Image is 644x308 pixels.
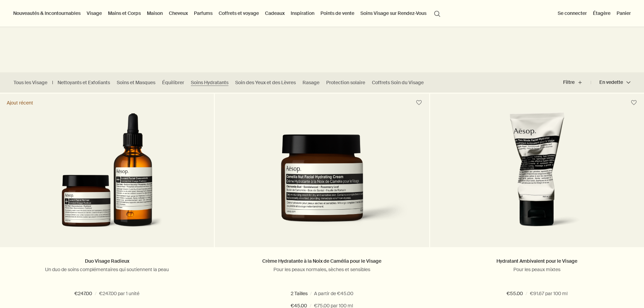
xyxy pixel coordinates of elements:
[372,79,424,86] a: Coffrets Soin du Visage
[14,79,47,86] a: Tous les Visage
[12,9,82,18] button: Nouveautés & Incontournables
[95,290,96,298] span: /
[556,9,588,18] button: Se connecter
[563,74,591,91] button: Filtre
[235,79,296,86] a: Soin des Yeux et des Lèvres
[117,79,155,86] a: Soins et Masques
[359,9,428,18] a: Soins Visage sur Rendez-Vous
[592,9,612,18] a: Étagère
[628,97,640,109] button: Placer sur l'étagère
[530,290,568,298] span: €91.67 par 100 ml
[107,9,142,18] a: Mains et Corps
[264,9,286,18] a: Cadeaux
[413,97,425,109] button: Placer sur l'étagère
[10,266,204,273] p: Un duo de soins complémentaires qui soutiennent la peau
[193,9,214,18] a: Parfums
[225,266,419,273] p: Pour les peaux normales, sèches et sensibles
[162,79,184,86] a: Équilibrer
[440,266,634,273] p: Pour les peaux mixtes
[289,9,316,18] a: Inspiration
[507,290,523,298] span: €55.00
[475,112,598,237] img: In Two Minds Facial Hydrator in 60ml tube
[168,9,189,18] a: Cheveux
[615,9,632,18] button: Panier
[430,112,644,247] a: In Two Minds Facial Hydrator in 60ml tube
[526,290,527,298] span: /
[85,258,129,264] a: Duo Visage Radieux
[262,258,381,264] a: Crème Hydratante à la Noix de Camélia pour le Visage
[146,9,164,18] a: Maison
[591,74,630,91] button: En vedette
[191,79,228,86] a: Soins Hydratants
[85,9,103,18] a: Visage
[74,290,92,298] span: €247.00
[99,290,139,298] span: €247.00 par 1 unité
[217,9,260,18] a: Coffrets et voyage
[496,258,577,264] a: Hydratant Ambivalent pour le Visage
[58,79,110,86] a: Nettoyants et Exfoliants
[326,79,365,86] a: Protection solaire
[330,290,349,297] span: 120 mL
[7,100,33,106] div: Ajout récent
[431,7,443,20] button: Lancer une recherche
[299,290,317,297] span: 60 mL
[52,112,162,237] img: Lucent Facial Refiner 60mL and Lucent Facial Concentrate 100mL
[215,112,429,247] a: Camellia Nut Facial Hydrating Cream in amber glass jar
[303,79,319,86] a: Rasage
[319,9,356,18] button: Points de vente
[225,134,419,237] img: Camellia Nut Facial Hydrating Cream in amber glass jar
